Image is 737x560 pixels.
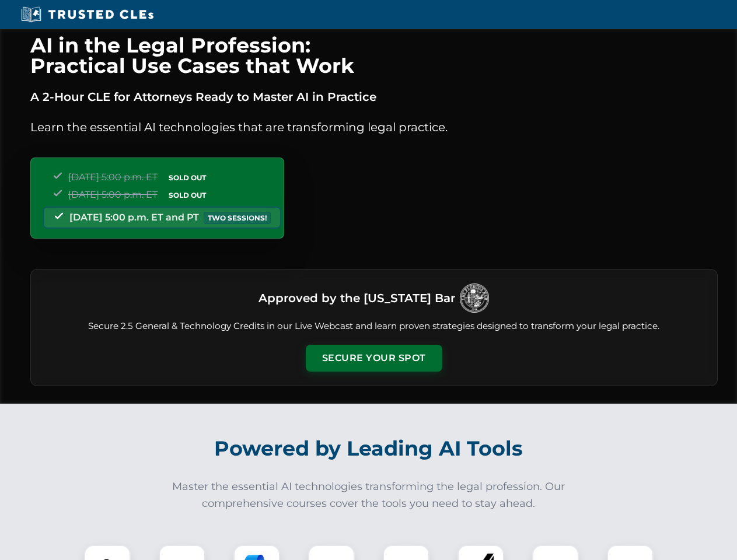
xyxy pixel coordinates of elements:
span: SOLD OUT [165,171,210,184]
span: [DATE] 5:00 p.m. ET [68,171,158,183]
p: Secure 2.5 General & Technology Credits in our Live Webcast and learn proven strategies designed ... [45,320,703,333]
p: Master the essential AI technologies transforming the legal profession. Our comprehensive courses... [165,478,573,512]
p: Learn the essential AI technologies that are transforming legal practice. [30,118,718,136]
h3: Approved by the [US_STATE] Bar [259,288,455,309]
span: [DATE] 5:00 p.m. ET [68,189,158,200]
img: Logo [460,283,489,313]
h1: AI in the Legal Profession: Practical Use Cases that Work [30,35,718,76]
span: SOLD OUT [165,189,210,201]
img: Trusted CLEs [18,6,157,23]
p: A 2-Hour CLE for Attorneys Ready to Master AI in Practice [30,87,718,106]
button: Secure Your Spot [306,345,442,372]
h2: Powered by Leading AI Tools [46,428,692,469]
